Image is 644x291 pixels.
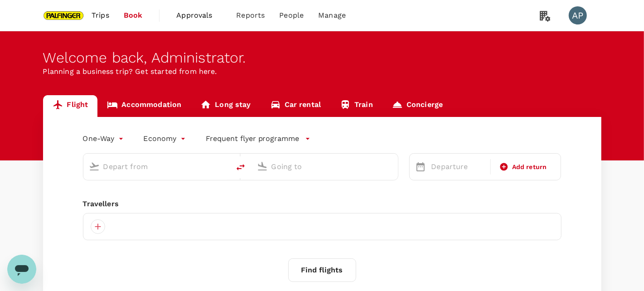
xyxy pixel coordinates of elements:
a: Car rental [261,95,331,117]
span: Book [124,10,143,21]
span: Add return [512,162,547,172]
button: Find flights [288,258,356,282]
button: delete [230,156,252,178]
p: Departure [431,161,485,172]
div: AP [569,6,587,24]
div: One-Way [83,131,126,146]
button: Frequent flyer programme [206,133,310,144]
span: Approvals [176,10,222,21]
p: Frequent flyer programme [206,133,300,144]
div: Travellers [83,199,562,209]
a: Accommodation [97,95,191,117]
span: Trips [92,10,109,21]
p: Planning a business trip? Get started from here. [43,66,601,77]
a: Long stay [191,95,260,117]
div: Economy [144,131,188,146]
span: People [279,10,304,21]
span: Manage [318,10,346,21]
div: Welcome back , Administrator . [43,49,601,66]
a: Train [330,95,383,117]
a: Concierge [383,95,452,117]
button: Open [392,165,393,167]
a: Flight [43,95,98,117]
img: Palfinger Asia Pacific Pte Ltd [43,5,85,25]
input: Going to [271,160,379,174]
span: Reports [236,10,265,21]
button: Open [223,165,225,167]
input: Depart from [103,160,211,174]
iframe: Button to launch messaging window [7,255,36,284]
